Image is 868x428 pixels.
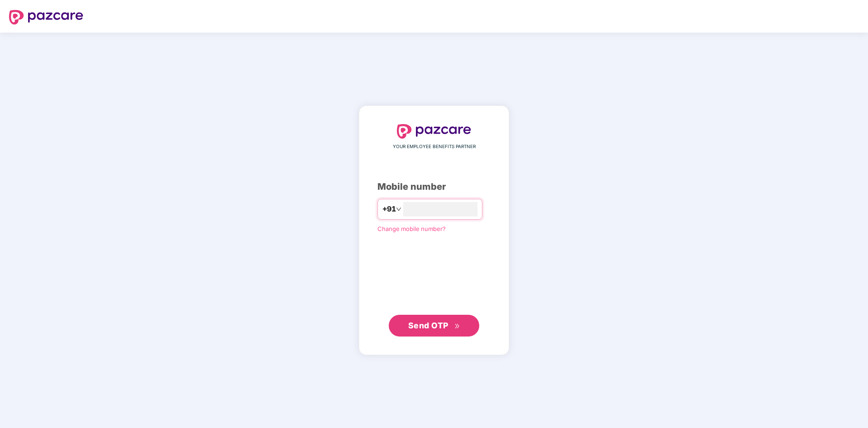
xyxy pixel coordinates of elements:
[408,321,448,330] span: Send OTP
[389,315,479,337] button: Send OTPdouble-right
[396,207,401,212] span: down
[377,180,491,194] div: Mobile number
[393,143,476,150] span: YOUR EMPLOYEE BENEFITS PARTNER
[377,225,446,232] a: Change mobile number?
[454,323,460,329] span: double-right
[9,10,83,24] img: logo
[397,124,471,139] img: logo
[382,203,396,215] span: +91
